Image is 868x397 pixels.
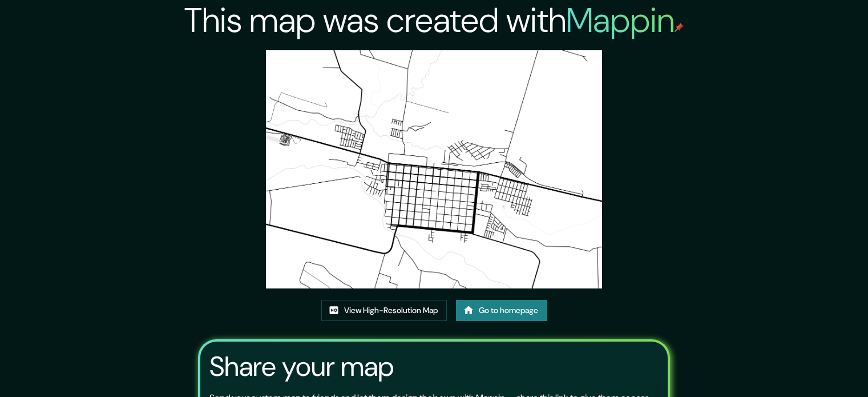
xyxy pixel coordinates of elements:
h3: Share your map [209,351,394,383]
iframe: Help widget launcher [766,352,855,384]
a: Go to homepage [456,300,547,321]
img: mappin-pin [675,23,684,32]
img: created-map [266,50,603,288]
a: View High-Resolution Map [321,300,447,321]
